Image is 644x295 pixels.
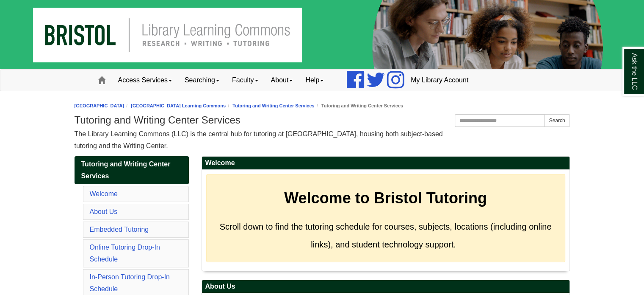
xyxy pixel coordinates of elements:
[90,226,149,233] a: Embedded Tutoring
[178,70,226,91] a: Searching
[202,157,569,170] h2: Welcome
[81,160,171,180] span: Tutoring and Writing Center Services
[90,208,118,215] a: About Us
[232,103,314,108] a: Tutoring and Writing Center Services
[75,130,443,149] span: The Library Learning Commons (LLC) is the central hub for tutoring at [GEOGRAPHIC_DATA], housing ...
[226,70,265,91] a: Faculty
[75,156,189,184] a: Tutoring and Writing Center Services
[404,70,475,91] a: My Library Account
[284,189,487,207] strong: Welcome to Bristol Tutoring
[315,102,403,110] li: Tutoring and Writing Center Services
[75,103,124,108] a: [GEOGRAPHIC_DATA]
[90,273,170,292] a: In-Person Tutoring Drop-In Schedule
[90,190,118,197] a: Welcome
[220,222,552,249] span: Scroll down to find the tutoring schedule for courses, subjects, locations (including online link...
[202,280,569,293] h2: About Us
[131,103,226,108] a: [GEOGRAPHIC_DATA] Learning Commons
[90,244,160,263] a: Online Tutoring Drop-In Schedule
[75,102,570,110] nav: breadcrumb
[544,114,569,127] button: Search
[299,70,330,91] a: Help
[75,114,570,126] h1: Tutoring and Writing Center Services
[265,70,299,91] a: About
[112,70,178,91] a: Access Services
